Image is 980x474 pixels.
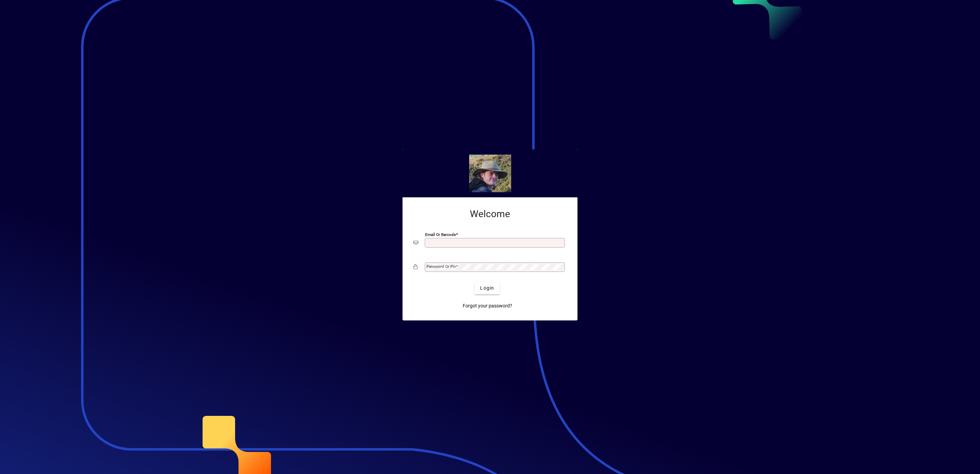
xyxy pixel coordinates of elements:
[413,208,567,220] h2: Welcome
[480,285,494,292] span: Login
[425,232,456,237] mat-label: Email or Barcode
[460,300,515,312] a: Forgot your password?
[463,302,512,310] span: Forgot your password?
[475,282,500,294] button: Login
[426,264,456,269] mat-label: Password or Pin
